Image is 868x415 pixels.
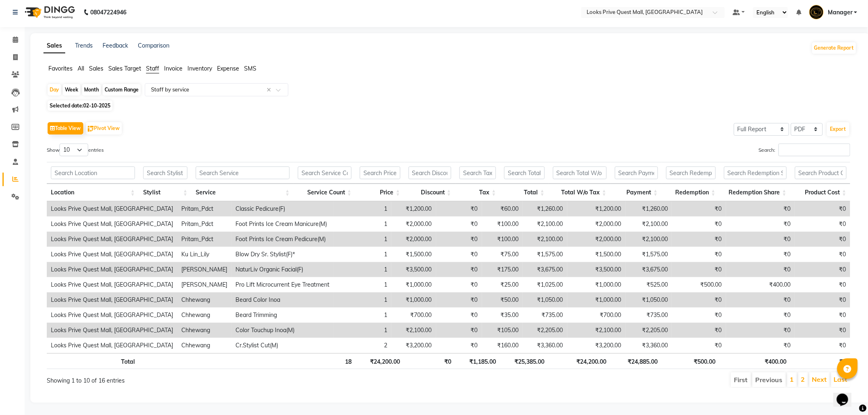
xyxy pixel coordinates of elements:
td: ₹1,200.00 [391,201,436,217]
div: Day [48,84,61,96]
td: Looks Prive Quest Mall, [GEOGRAPHIC_DATA] [47,277,177,292]
td: ₹35.00 [482,308,523,323]
label: Search: [759,144,850,156]
span: 02-10-2025 [83,103,110,109]
td: ₹735.00 [523,308,567,323]
span: Inventory [187,65,212,72]
span: Clear all [267,86,274,94]
input: Search Location [51,166,135,179]
td: ₹1,000.00 [391,292,436,308]
td: 1 [333,217,391,232]
td: ₹700.00 [391,308,436,323]
td: ₹1,500.00 [567,247,626,262]
td: Looks Prive Quest Mall, [GEOGRAPHIC_DATA] [47,292,177,308]
span: Manager [828,8,852,17]
td: ₹2,100.00 [567,323,626,338]
td: Chhewang [177,338,231,353]
td: ₹0 [795,201,850,217]
td: ₹1,000.00 [391,277,436,292]
td: ₹1,000.00 [567,277,626,292]
td: ₹75.00 [482,247,523,262]
td: ₹0 [795,308,850,323]
td: ₹2,000.00 [391,217,436,232]
td: ₹175.00 [482,262,523,277]
a: 1 [790,375,794,383]
label: Show entries [47,144,104,156]
td: ₹1,025.00 [523,277,567,292]
td: ₹3,200.00 [567,338,626,353]
td: 1 [333,201,391,217]
input: Search Price [360,166,400,179]
td: ₹0 [672,201,726,217]
td: Ku Lin_Lily [177,247,231,262]
td: ₹3,500.00 [391,262,436,277]
td: ₹3,360.00 [523,338,567,353]
td: ₹2,100.00 [626,217,672,232]
td: ₹50.00 [482,292,523,308]
input: Search Discount [409,166,451,179]
a: Trends [75,42,93,49]
th: Discount: activate to sort column ascending [404,184,455,201]
div: Showing 1 to 10 of 16 entries [47,372,375,385]
td: ₹0 [672,247,726,262]
td: Beard Trimming [231,308,333,323]
td: Pritam_Pdct [177,201,231,217]
button: Table View [48,122,83,135]
td: Looks Prive Quest Mall, [GEOGRAPHIC_DATA] [47,247,177,262]
td: ₹0 [726,217,795,232]
td: ₹0 [436,323,482,338]
input: Search Product Cost [795,166,847,179]
th: Service Count: activate to sort column ascending [294,184,356,201]
td: Looks Prive Quest Mall, [GEOGRAPHIC_DATA] [47,201,177,217]
input: Search Service Count [298,166,352,179]
td: ₹0 [436,277,482,292]
th: ₹25,385.00 [500,353,548,369]
td: Beard Color Inoa [231,292,333,308]
td: ₹0 [672,262,726,277]
img: pivot.png [88,126,94,132]
th: Redemption Share: activate to sort column ascending [720,184,791,201]
th: ₹24,885.00 [611,353,662,369]
span: Expense [217,65,239,72]
th: Total: activate to sort column ascending [500,184,548,201]
th: Redemption: activate to sort column ascending [662,184,720,201]
td: ₹0 [436,262,482,277]
td: ₹0 [672,323,726,338]
td: ₹0 [436,308,482,323]
td: Looks Prive Quest Mall, [GEOGRAPHIC_DATA] [47,308,177,323]
td: 1 [333,262,391,277]
td: ₹0 [672,232,726,247]
th: ₹1,185.00 [455,353,500,369]
td: 1 [333,247,391,262]
span: All [78,65,84,72]
th: Location: activate to sort column ascending [47,184,139,201]
td: Foot Prints Ice Cream Manicure(M) [231,217,333,232]
td: 1 [333,323,391,338]
span: Selected date: [48,100,112,111]
td: ₹1,050.00 [626,292,672,308]
td: ₹0 [726,262,795,277]
td: ₹1,500.00 [391,247,436,262]
a: Sales [43,39,65,53]
td: Pritam_Pdct [177,232,231,247]
th: ₹24,200.00 [549,353,611,369]
button: Generate Report [812,42,856,54]
td: ₹0 [436,247,482,262]
td: ₹0 [436,201,482,217]
span: Invoice [164,65,183,72]
div: Month [82,84,101,96]
img: Manager [809,5,824,19]
th: Product Cost: activate to sort column ascending [791,184,851,201]
td: ₹2,000.00 [567,232,626,247]
th: Stylist: activate to sort column ascending [139,184,192,201]
td: ₹0 [726,338,795,353]
td: ₹0 [672,217,726,232]
td: ₹1,260.00 [626,201,672,217]
a: Comparison [138,42,169,49]
th: ₹0 [791,353,851,369]
td: Looks Prive Quest Mall, [GEOGRAPHIC_DATA] [47,262,177,277]
td: ₹400.00 [726,277,795,292]
td: Chhewang [177,308,231,323]
td: Looks Prive Quest Mall, [GEOGRAPHIC_DATA] [47,217,177,232]
input: Search Redemption Share [724,166,787,179]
